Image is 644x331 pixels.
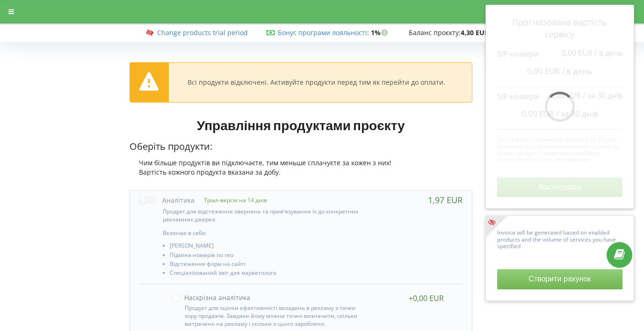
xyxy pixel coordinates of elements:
[195,196,267,204] p: Тріал-версія на 14 днів
[130,140,472,154] p: Оберіть продукти:
[170,270,366,279] li: Спеціалізований звіт для маркетолога
[371,28,390,37] strong: 1%
[170,252,366,261] li: Підміна номерів по гео
[170,261,366,270] li: Відстеження форм на сайті
[157,28,248,37] a: Change products trial period
[428,195,463,205] div: 1,97 EUR
[170,243,366,251] li: [PERSON_NAME]
[278,28,367,37] a: Бонус програми лояльності
[278,28,369,37] span: :
[172,294,250,302] label: Наскрізна аналітика
[497,227,622,250] p: Invoice will be generated based on enabled products and the volume of services you have specified
[409,294,444,303] div: +0,00 EUR
[130,158,472,168] div: Чим більше продуктів ви підключаєте, тим меньше сплачуєте за кожен з них!
[409,28,461,37] span: Баланс проєкту:
[130,117,472,133] h1: Управління продуктами проєкту
[163,229,366,237] p: Включає в себе:
[185,304,362,328] p: Продукт для оцінки ефективності вкладень в рекламу з точки зору продажів. Завдяки йому можна точн...
[139,195,195,205] label: Аналітика
[188,78,445,87] div: Всі продукти відключені. Активуйте продукти перед тим як перейти до оплати.
[497,269,622,289] button: Створити рахунок
[163,207,366,223] p: Продукт для відстеження звернень та прив'язування їх до конкретних рекламних джерел.
[461,28,489,37] strong: 4,30 EUR
[130,168,472,177] div: Вартість кожного продукта вказана за добу.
